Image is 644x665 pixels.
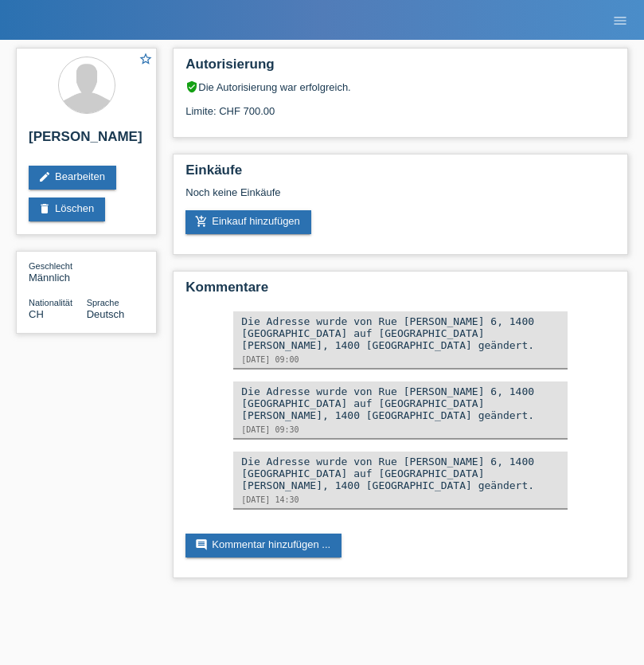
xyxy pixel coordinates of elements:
a: add_shopping_cartEinkauf hinzufügen [185,210,311,234]
a: editBearbeiten [29,166,116,190]
h2: [PERSON_NAME] [29,129,144,153]
span: Nationalität [29,298,72,307]
span: Geschlecht [29,261,72,271]
a: commentKommentar hinzufügen ... [185,534,342,557]
div: Männlich [29,260,87,284]
i: star_border [139,52,153,66]
div: [DATE] 09:30 [241,425,560,434]
i: add_shopping_cart [195,215,208,228]
i: comment [195,538,208,551]
div: [DATE] 09:00 [241,355,560,364]
a: menu [604,15,636,25]
div: [DATE] 14:30 [241,495,560,504]
h2: Autorisierung [185,57,615,80]
span: Sprache [87,298,119,307]
h2: Einkäufe [185,162,615,186]
div: Die Adresse wurde von Rue [PERSON_NAME] 6, 1400 [GEOGRAPHIC_DATA] auf [GEOGRAPHIC_DATA][PERSON_NA... [241,385,560,421]
a: deleteLöschen [29,198,105,221]
h2: Kommentare [185,280,615,303]
div: Limite: CHF 700.00 [185,93,615,117]
a: star_border [139,52,153,68]
i: menu [612,13,628,29]
span: Deutsch [87,308,125,320]
div: Die Autorisierung war erfolgreich. [185,80,615,93]
span: Schweiz [29,308,44,320]
i: delete [38,202,51,215]
div: Noch keine Einkäufe [185,186,615,210]
div: Die Adresse wurde von Rue [PERSON_NAME] 6, 1400 [GEOGRAPHIC_DATA] auf [GEOGRAPHIC_DATA][PERSON_NA... [241,456,560,491]
i: verified_user [185,80,198,93]
div: Die Adresse wurde von Rue [PERSON_NAME] 6, 1400 [GEOGRAPHIC_DATA] auf [GEOGRAPHIC_DATA][PERSON_NA... [241,315,560,351]
i: edit [38,170,51,183]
